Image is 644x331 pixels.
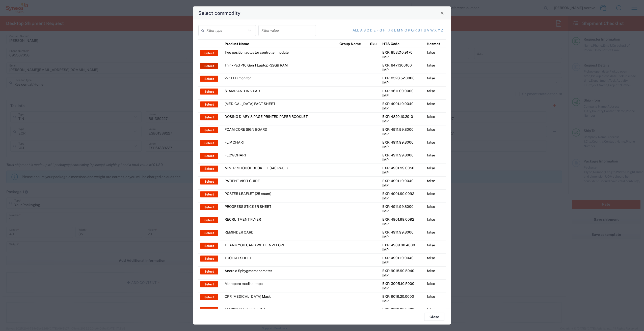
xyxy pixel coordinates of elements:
a: d [370,28,372,33]
div: EXP: 9018.90.8000 [382,307,423,312]
td: false [425,254,446,267]
td: [MEDICAL_DATA] FACT SHEET [223,100,338,112]
button: Select [200,63,218,69]
div: IMP: [382,157,423,162]
button: Select [200,127,218,133]
div: IMP: [382,247,423,252]
div: EXP: 4901.10.0040 [382,179,423,183]
div: IMP: [382,80,423,85]
td: ThinkPad P16 Gen 1 Laptop - 32GB RAM [223,61,338,74]
td: Two position actuator controller module [223,48,338,61]
div: EXP: 4901.99.0092 [382,217,423,222]
td: FLOWCHART [223,151,338,164]
a: m [397,28,400,33]
td: PROGRESS STICKER SHEET [223,202,338,215]
button: Select [200,153,218,159]
button: Select [200,140,218,146]
div: EXP: 4911.99.8000 [382,127,423,132]
a: h [383,28,386,33]
td: Aneroid Sphygmomanometer [223,267,338,279]
td: STAMP AND INK PAD [223,87,338,100]
button: Close [439,10,446,17]
div: EXP: 8471300100 [382,63,423,68]
td: false [425,48,446,61]
a: e [373,28,376,33]
a: b [363,28,366,33]
div: EXP: 4911.99.8000 [382,230,423,235]
button: Select [200,243,218,249]
button: Select [200,191,218,197]
a: y [438,28,440,33]
div: IMP: [382,68,423,72]
div: IMP: [382,196,423,201]
td: false [425,241,446,254]
a: x [434,28,437,33]
td: false [425,177,446,189]
td: PATIENT VISIT GUIDE [223,177,338,189]
button: Select [200,76,218,82]
a: i [387,28,388,33]
div: EXP: 4911.99.8000 [382,153,423,157]
div: EXP: 8528.52.0000 [382,76,423,80]
a: p [408,28,410,33]
td: FOAM CORE SIGN BOARD [223,125,338,138]
div: EXP: 9019.20.0000 [382,294,423,299]
td: CPR [MEDICAL_DATA] Mask [223,292,338,305]
button: Select [200,102,218,108]
a: a [360,28,363,33]
a: t [421,28,423,33]
div: EXP: 9611.00.0000 [382,89,423,93]
div: EXP: 4901.99.0092 [382,191,423,196]
td: POSTER LEAFLET (25 count) [223,189,338,202]
a: l [394,28,396,33]
td: false [425,228,446,241]
div: EXP: 4901.99.0050 [382,166,423,170]
td: false [425,267,446,279]
div: IMP: [382,55,423,59]
a: w [430,28,434,33]
button: Select [200,281,218,287]
td: false [425,112,446,125]
td: DOSING DIARY 8 PAGE PRINTED PAPER BOOKLET [223,112,338,125]
div: IMP: [382,132,423,136]
td: false [425,189,446,202]
div: IMP: [382,145,423,149]
td: false [425,61,446,74]
div: IMP: [382,106,423,111]
div: EXP: 4901.10.0040 [382,102,423,106]
td: REMINDER CARD [223,228,338,241]
a: All [353,28,359,33]
button: Select [200,294,218,300]
td: false [425,215,446,228]
th: Group Name [338,40,368,48]
a: u [424,28,426,33]
td: false [425,125,446,138]
div: EXP: 3005.10.5000 [382,281,423,286]
button: Select [200,307,218,313]
button: Select [200,89,218,95]
td: ALN001 IV Extension Set [223,305,338,318]
div: IMP: [382,260,423,265]
td: 27" LED monitor [223,74,338,87]
div: EXP: 8537.10.9170 [382,50,423,55]
div: EXP: 4911.99.8000 [382,204,423,209]
td: false [425,305,446,318]
a: z [441,28,443,33]
td: THANK YOU CARD WITH ENVELOPE [223,241,338,254]
td: Micropore medical tape [223,279,338,292]
div: EXP: 4901.10.0040 [382,256,423,260]
a: n [401,28,404,33]
h4: Select commodity [198,9,240,17]
td: false [425,87,446,100]
a: q [411,28,414,33]
div: IMP: [382,119,423,123]
a: o [405,28,407,33]
button: Select [200,114,218,120]
a: v [427,28,429,33]
button: Select [200,256,218,262]
button: Select [200,179,218,185]
button: Select [200,50,218,56]
a: c [367,28,369,33]
td: FLIP CHART [223,138,338,151]
a: k [391,28,393,33]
